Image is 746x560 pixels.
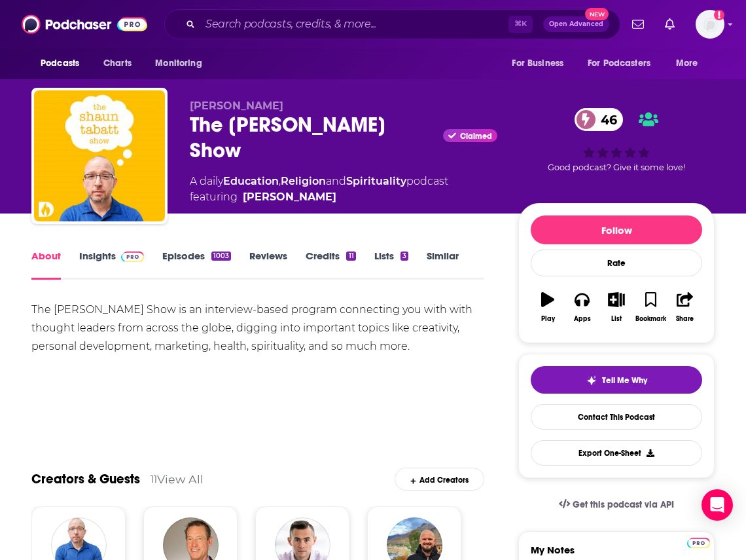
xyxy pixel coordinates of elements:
[635,315,666,323] div: Bookmark
[395,468,484,491] div: Add Creators
[573,499,674,510] span: Get this podcast via API
[31,301,484,356] div: The [PERSON_NAME] Show is an interview-based program connecting you with with thought leaders fro...
[326,175,346,187] span: and
[687,536,710,548] a: Pro website
[531,440,702,466] button: Export One-Sheet
[22,12,147,37] img: Podchaser - Follow, Share and Rate Podcasts
[190,174,448,205] div: A daily podcast
[427,250,459,280] a: Similar
[503,51,580,76] button: open menu
[508,16,533,33] span: ⌘ K
[702,489,733,521] div: Open Intercom Messenger
[696,10,724,39] button: Show profile menu
[549,21,603,28] span: Open Advanced
[34,90,165,221] img: The Shaun Tabatt Show
[151,474,157,485] div: 11
[579,51,669,76] button: open menu
[586,375,597,386] img: tell me why sparkle
[575,108,624,131] a: 46
[531,366,702,394] button: tell me why sparkleTell Me Why
[588,54,650,73] span: For Podcasters
[541,315,555,323] div: Play
[548,162,685,172] span: Good podcast? Give it some love!
[531,404,702,430] a: Contact This Podcast
[190,189,448,205] span: featuring
[41,54,79,73] span: Podcasts
[281,175,326,187] a: Religion
[543,16,609,32] button: Open AdvancedNew
[585,8,609,20] span: New
[103,54,132,73] span: Charts
[548,489,684,521] a: Get this podcast via API
[346,252,355,261] div: 11
[687,538,710,548] img: Podchaser Pro
[200,14,508,35] input: Search podcasts, credits, & more...
[31,250,61,280] a: About
[611,315,622,323] div: List
[627,13,649,35] a: Show notifications dropdown
[714,10,724,20] svg: Add a profile image
[157,472,204,486] a: View All
[599,284,633,331] button: List
[79,250,144,280] a: InsightsPodchaser Pro
[676,315,694,323] div: Share
[243,189,336,205] a: Shaun Tabatt
[146,51,219,76] button: open menu
[676,54,698,73] span: More
[249,250,287,280] a: Reviews
[531,284,565,331] button: Play
[531,250,702,276] div: Rate
[95,51,139,76] a: Charts
[660,13,680,35] a: Show notifications dropdown
[588,108,624,131] span: 46
[565,284,599,331] button: Apps
[121,252,144,262] img: Podchaser Pro
[374,250,408,280] a: Lists3
[460,133,492,140] span: Claimed
[190,100,283,112] span: [PERSON_NAME]
[512,54,563,73] span: For Business
[531,215,702,244] button: Follow
[574,315,591,323] div: Apps
[155,54,202,73] span: Monitoring
[346,175,406,187] a: Spirituality
[306,250,355,280] a: Credits11
[31,51,96,76] button: open menu
[633,284,667,331] button: Bookmark
[31,471,140,487] a: Creators & Guests
[400,252,408,261] div: 3
[223,175,279,187] a: Education
[211,252,231,261] div: 1003
[602,375,647,386] span: Tell Me Why
[164,9,620,39] div: Search podcasts, credits, & more...
[696,10,724,39] span: Logged in as shcarlos
[162,250,231,280] a: Episodes1003
[667,51,715,76] button: open menu
[518,100,715,181] div: 46Good podcast? Give it some love!
[668,284,702,331] button: Share
[279,175,281,187] span: ,
[696,10,724,39] img: User Profile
